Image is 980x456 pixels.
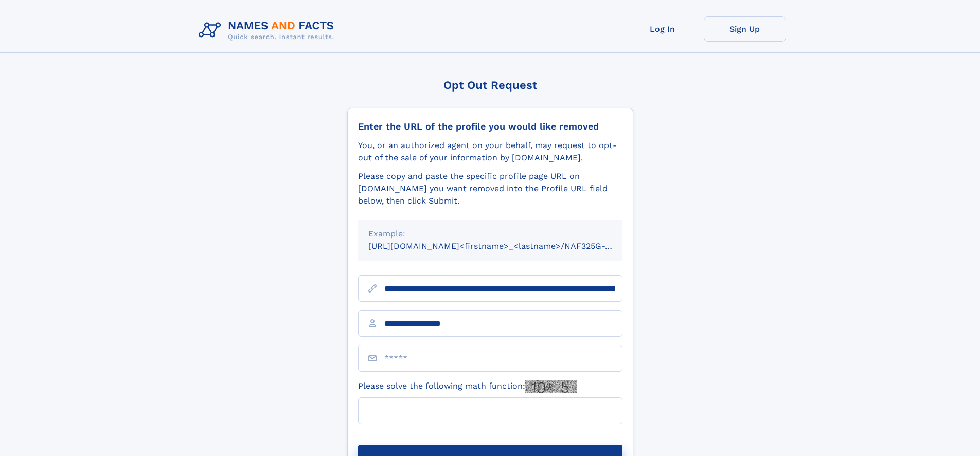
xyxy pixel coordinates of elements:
[368,241,642,251] small: [URL][DOMAIN_NAME]<firstname>_<lastname>/NAF325G-xxxxxxxx
[358,170,622,207] div: Please copy and paste the specific profile page URL on [DOMAIN_NAME] you want removed into the Pr...
[358,121,622,132] div: Enter the URL of the profile you would like removed
[194,16,343,44] img: Logo Names and Facts
[704,16,786,42] a: Sign Up
[358,139,622,164] div: You, or an authorized agent on your behalf, may request to opt-out of the sale of your informatio...
[358,380,577,393] label: Please solve the following math function:
[347,79,633,92] div: Opt Out Request
[368,228,612,240] div: Example:
[621,16,704,42] a: Log In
